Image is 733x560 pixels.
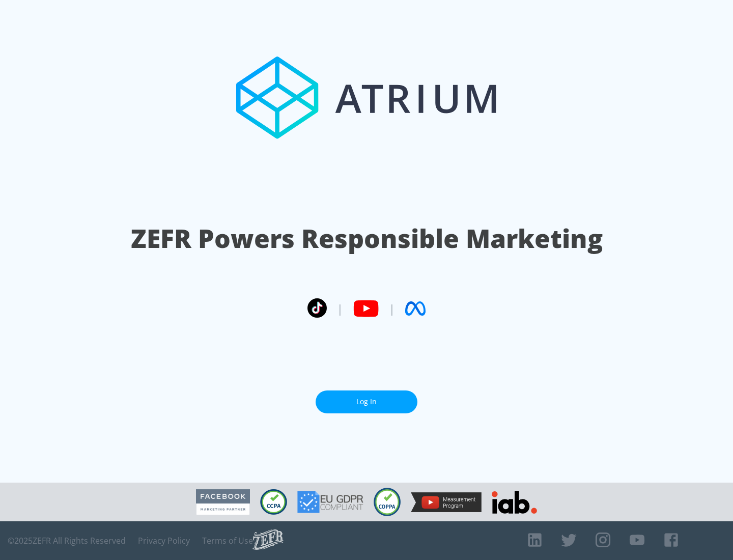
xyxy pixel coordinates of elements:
img: IAB [492,491,537,514]
a: Terms of Use [202,536,253,546]
h1: ZEFR Powers Responsible Marketing [131,221,603,256]
a: Privacy Policy [138,536,190,546]
img: Facebook Marketing Partner [196,489,250,515]
img: CCPA Compliant [260,489,287,515]
span: | [389,301,395,316]
img: GDPR Compliant [297,491,363,513]
a: Log In [316,390,417,413]
span: | [337,301,343,316]
span: © 2025 ZEFR All Rights Reserved [8,536,126,546]
img: YouTube Measurement Program [411,492,482,512]
img: COPPA Compliant [374,488,401,516]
